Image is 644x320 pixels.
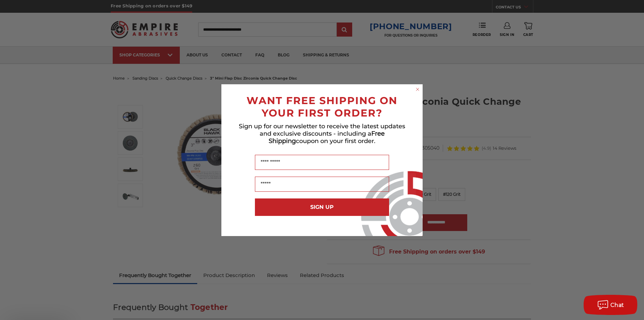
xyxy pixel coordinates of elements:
button: Chat [584,295,637,315]
button: SIGN UP [255,198,389,216]
span: Free Shipping [269,130,385,145]
span: WANT FREE SHIPPING ON YOUR FIRST ORDER? [247,94,397,119]
button: Close dialog [414,86,421,93]
input: Email [255,177,389,192]
span: Chat [610,302,624,308]
span: Sign up for our newsletter to receive the latest updates and exclusive discounts - including a co... [239,123,405,145]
